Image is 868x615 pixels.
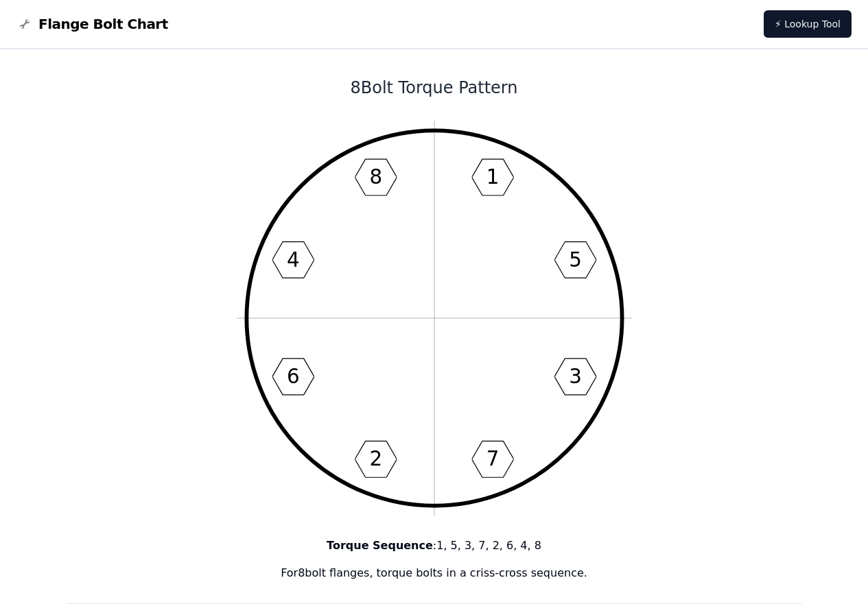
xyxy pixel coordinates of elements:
[16,14,168,34] a: Flange Bolt Chart LogoFlange Bolt Chart
[369,447,382,470] text: 2
[486,165,499,189] text: 1
[486,447,499,470] text: 7
[287,248,300,272] text: 4
[764,10,852,38] a: ⚡ Lookup Tool
[16,16,33,32] img: Flange Bolt Chart Logo
[569,248,582,272] text: 5
[287,365,300,388] text: 6
[66,565,803,581] p: For 8 bolt flanges, torque bolts in a criss-cross sequence.
[66,538,803,554] p: : 1, 5, 3, 7, 2, 6, 4, 8
[38,14,168,34] span: Flange Bolt Chart
[66,77,803,99] h1: 8 Bolt Torque Pattern
[369,165,382,189] text: 8
[327,539,433,552] b: Torque Sequence
[569,365,582,388] text: 3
